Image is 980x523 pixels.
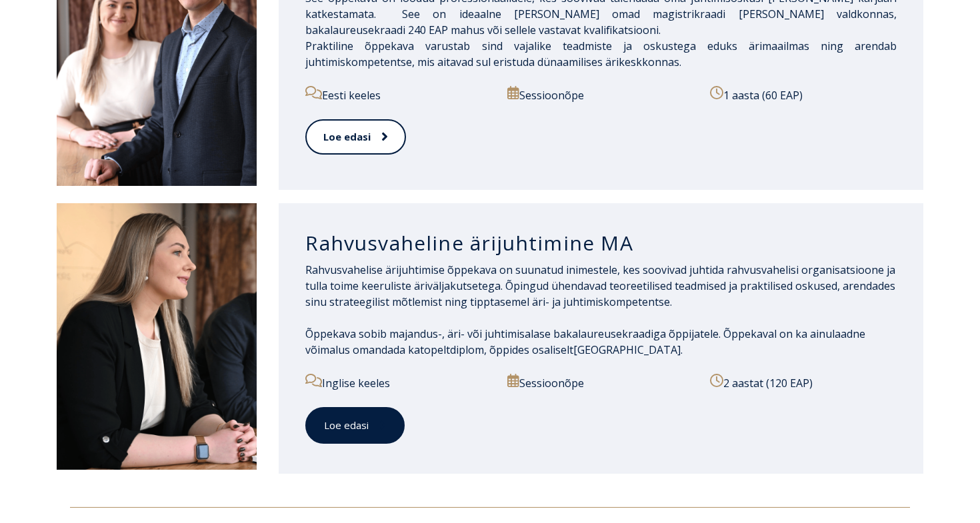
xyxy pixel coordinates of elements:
[710,374,897,391] p: 2 aastat (120 EAP)
[507,86,694,103] p: Sessioonõpe
[305,231,897,256] h3: Rahvusvaheline ärijuhtimine MA
[573,342,681,357] span: [GEOGRAPHIC_DATA]
[305,262,895,309] span: Rahvusvahelise ärijuhtimise õppekava on suunatud inimestele, kes soovivad juhtida rahvusvahelisi ...
[305,326,865,357] span: Õppekaval on ka ainulaadne võimalus omandada ka
[507,374,694,391] p: Sessioonõpe
[305,326,721,341] span: Õppekava sobib majandus-, äri- või juhtimisalase bakalaureusekraadiga õppijatele.
[305,39,897,69] span: Praktiline õppekava varustab sind vajalike teadmiste ja oskustega eduks ärimaailmas ning arendab ...
[305,86,492,103] p: Eesti keeles
[681,342,683,357] span: .
[305,374,492,391] p: Inglise keeles
[305,407,405,444] a: Loe edasi
[57,203,257,470] img: DSC_1907
[484,342,573,357] span: , õppides osaliselt
[710,86,897,103] p: 1 aasta (60 EAP)
[420,342,484,357] span: topeltdiplom
[305,119,406,155] a: Loe edasi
